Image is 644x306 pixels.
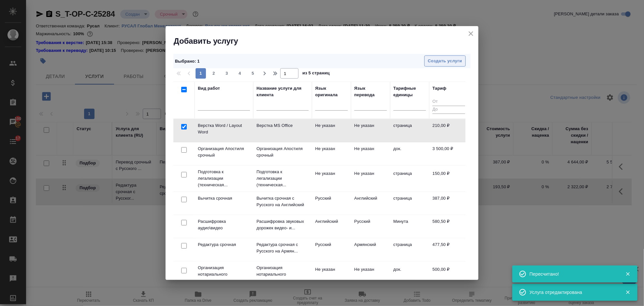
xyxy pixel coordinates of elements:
[351,192,390,215] td: Английский
[390,215,429,238] td: Минута
[429,167,468,190] td: 150,00 ₽
[198,218,250,231] p: Расшифровка аудио\видео
[312,215,351,238] td: Английский
[256,122,309,129] p: Верстка MS Office
[424,55,466,67] button: Создать услуги
[256,145,309,159] p: Организация Апостиля срочный
[530,271,616,277] div: Пересчитано!
[222,70,232,77] span: 3
[175,59,200,64] span: Выбрано : 1
[351,142,390,165] td: Не указан
[198,265,250,284] p: Организация нотариального удостоверен...
[429,119,468,142] td: 210,00 ₽
[315,85,348,98] div: Язык оригинала
[256,195,309,208] p: Вычитка срочная с Русского на Английский
[429,215,468,238] td: 580,50 ₽
[312,119,351,142] td: Не указан
[198,195,250,202] p: Вычитка срочная
[198,122,250,135] p: Верстка Word / Layout Word
[351,119,390,142] td: Не указан
[312,238,351,261] td: Русский
[198,85,220,92] div: Вид работ
[351,167,390,190] td: Не указан
[256,218,309,231] p: Расшифровка звуковых дорожек видео- и...
[312,192,351,215] td: Русский
[198,145,250,159] p: Организация Апостиля срочный
[248,70,258,77] span: 5
[235,68,245,79] button: 4
[235,70,245,77] span: 4
[256,85,309,98] div: Название услуги для клиента
[432,98,465,106] input: От
[390,263,429,286] td: док.
[429,142,468,165] td: 3 500,00 ₽
[530,289,616,296] div: Услуга отредактирована
[621,289,635,295] button: Закрыть
[621,271,635,277] button: Закрыть
[351,215,390,238] td: Русский
[429,238,468,261] td: 477,50 ₽
[222,68,232,79] button: 3
[351,238,390,261] td: Армянский
[256,241,309,254] p: Редактура срочная с Русского на Армян...
[432,85,446,92] div: Тариф
[209,70,219,77] span: 2
[198,241,250,248] p: Редактура срочная
[256,265,309,284] p: Организация нотариального удостоверен...
[429,192,468,215] td: 387,00 ₽
[466,29,476,38] button: close
[390,142,429,165] td: док.
[312,263,351,286] td: Не указан
[354,85,387,98] div: Язык перевода
[393,85,426,98] div: Тарифные единицы
[390,192,429,215] td: страница
[428,57,462,65] span: Создать услуги
[351,263,390,286] td: Не указан
[390,238,429,261] td: страница
[390,167,429,190] td: страница
[390,119,429,142] td: страница
[302,69,330,79] span: из 5 страниц
[429,263,468,286] td: 500,00 ₽
[248,68,258,79] button: 5
[312,142,351,165] td: Не указан
[198,169,250,188] p: Подготовка к легализации (техническая...
[209,68,219,79] button: 2
[312,167,351,190] td: Не указан
[174,36,478,46] h2: Добавить услугу
[256,169,309,188] p: Подготовка к легализации (техническая...
[432,106,465,114] input: До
